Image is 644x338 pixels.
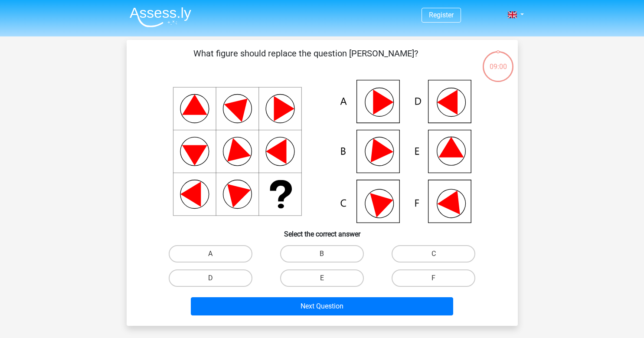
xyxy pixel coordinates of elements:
label: D [169,269,252,287]
h6: Select the correct answer [141,223,504,238]
label: E [280,269,364,287]
p: What figure should replace the question [PERSON_NAME]? [141,47,471,73]
label: C [392,245,475,263]
button: Next Question [191,297,453,315]
label: B [280,245,364,263]
label: A [169,245,252,263]
div: 09:00 [482,50,514,72]
img: Assessly [130,7,191,27]
label: F [392,269,475,287]
a: Register [429,11,454,19]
